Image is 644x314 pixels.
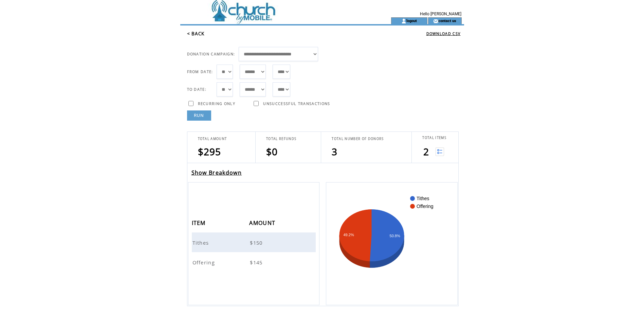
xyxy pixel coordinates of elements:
a: Show Breakdown [191,169,242,176]
text: Offering [417,204,434,209]
span: TOTAL REFUNDS [266,137,296,141]
span: ITEM [192,217,207,230]
span: RECURRING ONLY [198,101,236,106]
span: 2 [423,145,429,158]
span: TOTAL AMOUNT [198,137,227,141]
span: UNSUCCESSFUL TRANSACTIONS [263,101,330,106]
span: TOTAL NUMBER OF DONORS [332,137,384,141]
a: DOWNLOAD CSV [426,31,461,36]
a: RUN [187,110,211,121]
span: 3 [332,145,337,158]
span: Hello [PERSON_NAME] [420,12,461,16]
span: $145 [250,259,264,266]
a: contact us [438,18,456,23]
img: contact_us_icon.gif [433,18,438,24]
a: AMOUNT [249,221,277,225]
span: Tithes [192,239,211,246]
span: FROM DATE: [187,69,213,74]
text: 49.2% [344,233,354,237]
span: $0 [266,145,278,158]
svg: A chart. [336,193,447,295]
span: $150 [250,239,264,246]
span: TOTAL ITEMS [422,136,446,140]
img: View list [436,147,444,156]
span: Offering [192,259,217,266]
span: AMOUNT [249,217,277,230]
span: $295 [198,145,221,158]
a: ITEM [192,221,207,225]
a: < BACK [187,31,205,37]
a: logout [406,18,417,23]
span: DONATION CAMPAIGN: [187,52,235,56]
a: Offering [192,259,217,265]
text: 50.8% [390,234,400,238]
text: Tithes [417,196,429,201]
span: TO DATE: [187,87,207,92]
a: Tithes [192,239,211,245]
img: account_icon.gif [401,18,406,24]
